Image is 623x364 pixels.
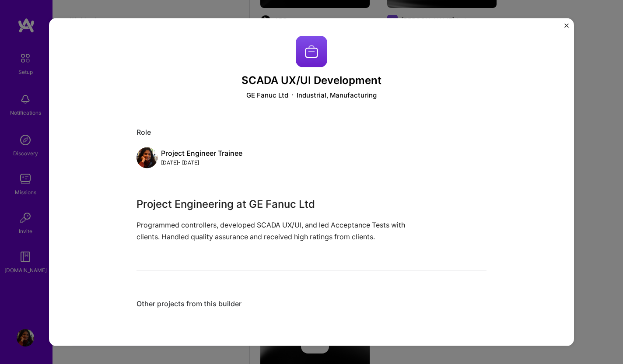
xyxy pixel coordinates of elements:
h3: SCADA UX/UI Development [136,74,486,87]
div: [DATE] - [DATE] [161,157,242,167]
img: Dot [292,90,293,99]
div: Role [136,127,486,136]
div: Project Engineer Trainee [161,148,242,157]
button: Close [564,24,569,33]
img: Company logo [296,36,327,67]
div: Industrial, Manufacturing [297,90,377,99]
h3: Project Engineering at GE Fanuc Ltd [136,196,421,212]
p: Programmed controllers, developed SCADA UX/UI, and led Acceptance Tests with clients. Handled qua... [136,219,421,242]
div: Other projects from this builder [136,299,486,308]
div: GE Fanuc Ltd [246,90,288,99]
